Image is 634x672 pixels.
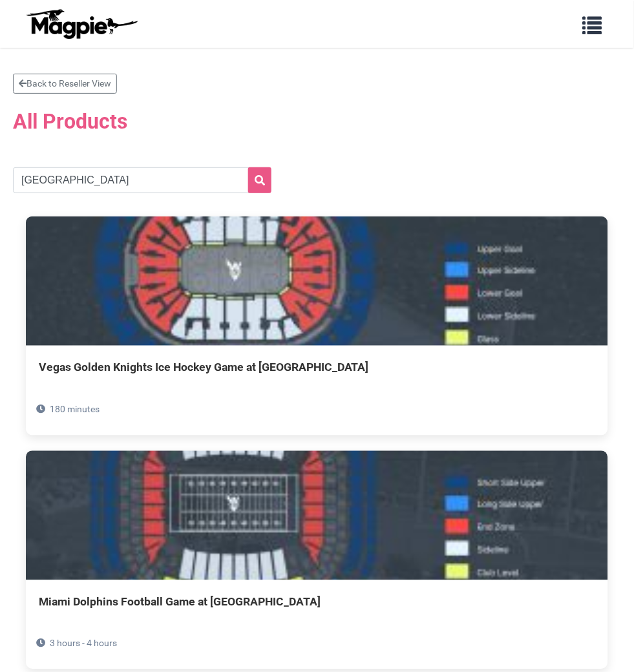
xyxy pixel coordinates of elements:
[39,359,595,377] div: Vegas Golden Knights Ice Hockey Game at [GEOGRAPHIC_DATA]
[26,451,608,580] img: Miami Dolphins Football Game at Hard Rock Stadium
[50,404,100,415] span: 180 minutes
[13,167,271,193] input: Search products...
[39,593,595,611] div: Miami Dolphins Football Game at [GEOGRAPHIC_DATA]
[13,74,117,94] a: Back to Reseller View
[26,216,608,346] img: Vegas Golden Knights Ice Hockey Game at T-Mobile Arena
[50,638,117,649] span: 3 hours - 4 hours
[13,101,621,142] h2: All Products
[23,8,140,39] img: logo-ab69f6fb50320c5b225c76a69d11143b.png
[26,451,608,669] a: Miami Dolphins Football Game at [GEOGRAPHIC_DATA] 3 hours - 4 hours
[26,216,608,435] a: Vegas Golden Knights Ice Hockey Game at [GEOGRAPHIC_DATA] 180 minutes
